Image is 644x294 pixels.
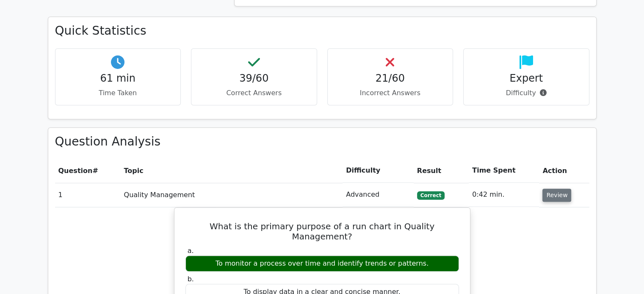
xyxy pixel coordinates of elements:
div: To monitor a process over time and identify trends or patterns. [185,256,459,272]
h5: What is the primary purpose of a run chart in Quality Management? [185,221,460,242]
button: Review [542,189,571,202]
th: Action [539,159,589,183]
p: Difficulty [470,88,582,98]
th: Difficulty [343,159,414,183]
td: 1 [55,183,121,207]
th: Result [414,159,469,183]
span: Correct [417,191,445,200]
td: Quality Management [121,183,343,207]
h4: Expert [470,72,582,85]
td: 0:42 min. [469,183,539,207]
h4: 61 min [62,72,174,85]
p: Correct Answers [198,88,310,98]
p: Incorrect Answers [334,88,446,98]
span: b. [188,275,194,283]
span: a. [188,247,194,255]
th: # [55,159,121,183]
h3: Question Analysis [55,135,589,149]
th: Topic [121,159,343,183]
span: Question [58,167,93,175]
td: Advanced [343,183,414,207]
th: Time Spent [469,159,539,183]
p: Time Taken [62,88,174,98]
h4: 39/60 [198,72,310,85]
h3: Quick Statistics [55,24,589,38]
h4: 21/60 [334,72,446,85]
